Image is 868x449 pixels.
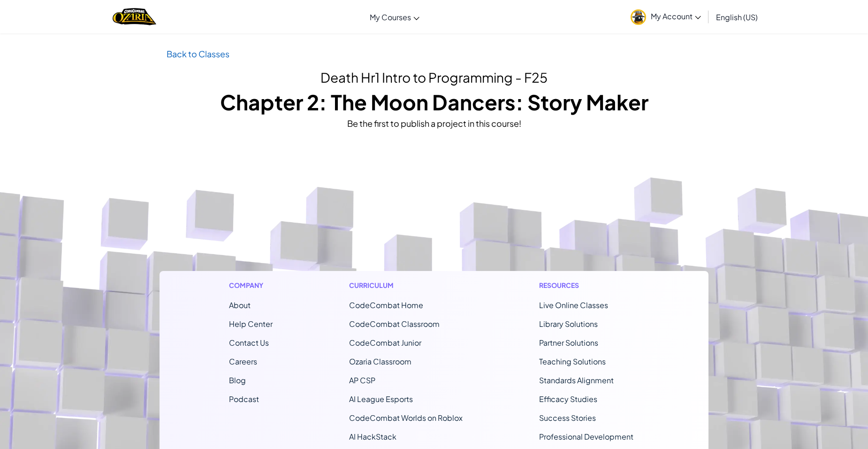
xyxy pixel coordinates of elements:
[539,432,633,441] a: Professional Development
[539,319,598,329] a: Library Solutions
[229,319,273,329] a: Help Center
[349,280,463,290] h1: Curriculum
[349,319,440,329] a: CodeCombat Classroom
[349,432,396,441] a: AI HackStack
[349,413,463,423] a: CodeCombat Worlds on Roblox
[229,338,269,348] span: Contact Us
[167,48,229,59] a: Back to Classes
[539,280,639,290] h1: Resources
[229,300,251,310] a: About
[631,9,646,25] img: avatar
[716,12,758,22] span: English (US)
[539,375,614,385] a: Standards Alignment
[349,338,421,348] a: CodeCombat Junior
[349,394,413,404] a: AI League Esports
[365,4,424,30] a: My Courses
[626,2,706,31] a: My Account
[167,68,701,87] h2: Death Hr1 Intro to Programming - F25
[349,300,423,310] span: CodeCombat Home
[229,280,273,290] h1: Company
[113,7,156,26] img: Home
[113,7,156,26] a: Ozaria by CodeCombat logo
[167,116,701,130] div: Be the first to publish a project in this course!
[651,11,701,21] span: My Account
[370,12,411,22] span: My Courses
[349,356,411,366] a: Ozaria Classroom
[229,375,246,385] a: Blog
[167,87,701,116] h1: Chapter 2: The Moon Dancers: Story Maker
[349,375,375,385] a: AP CSP
[711,4,762,30] a: English (US)
[539,413,596,423] a: Success Stories
[539,394,597,404] a: Efficacy Studies
[539,356,606,366] a: Teaching Solutions
[539,338,598,348] a: Partner Solutions
[229,394,259,404] a: Podcast
[229,356,257,366] a: Careers
[539,300,608,310] a: Live Online Classes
